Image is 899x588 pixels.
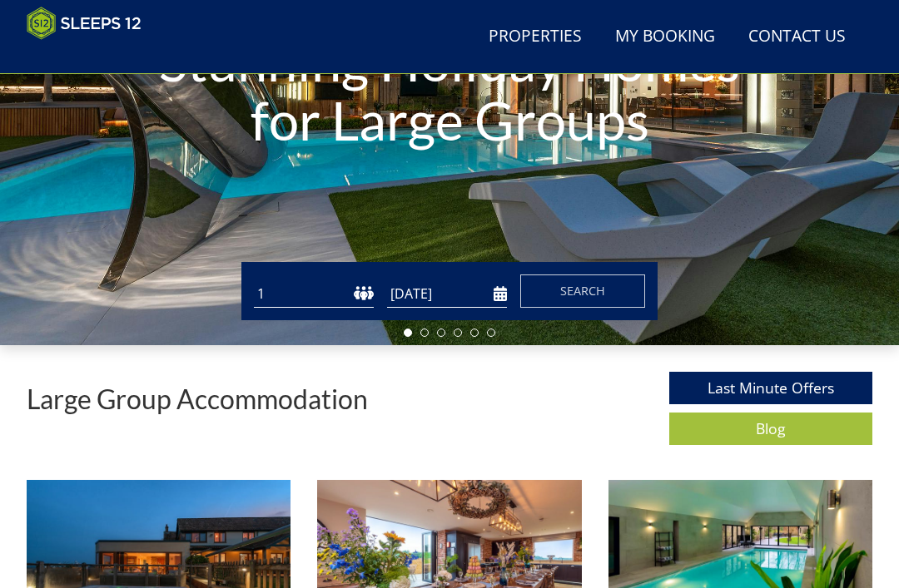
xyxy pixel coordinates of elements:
[669,413,872,445] a: Blog
[18,50,193,64] iframe: Customer reviews powered by Trustpilot
[608,18,722,56] a: My Booking
[482,18,589,56] a: Properties
[560,283,605,299] span: Search
[27,384,368,413] p: Large Group Accommodation
[742,18,852,56] a: Contact Us
[387,280,507,308] input: Arrival Date
[520,274,645,308] button: Search
[669,372,872,404] a: Last Minute Offers
[27,7,142,40] img: Sleeps 12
